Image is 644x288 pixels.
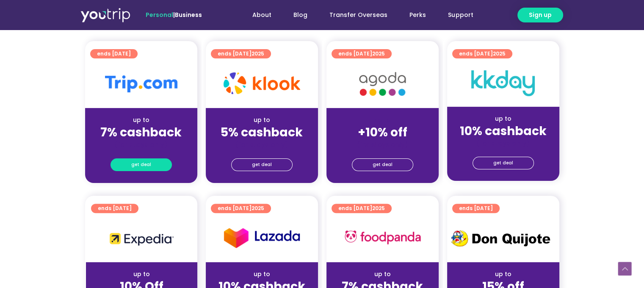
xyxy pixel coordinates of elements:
div: (for stays only) [454,139,553,148]
strong: +10% off [358,124,407,141]
a: get deal [111,158,172,171]
a: ends [DATE]2025 [332,204,392,213]
div: up to [213,116,311,125]
a: get deal [231,158,293,171]
span: up to [375,116,390,124]
span: 2025 [252,50,264,57]
a: ends [DATE]2025 [211,204,271,213]
a: ends [DATE] [452,204,500,213]
a: Support [437,7,484,23]
div: up to [92,116,191,125]
nav: Menu [225,7,484,23]
strong: 5% cashback [221,124,303,141]
div: up to [93,270,191,279]
div: up to [213,270,311,279]
strong: 7% cashback [100,124,182,141]
a: get deal [352,158,413,171]
a: Perks [398,7,437,23]
span: get deal [493,157,513,169]
a: ends [DATE] [91,204,138,213]
div: up to [333,270,432,279]
span: ends [DATE] [98,204,132,213]
span: 2025 [372,205,385,212]
strong: 10% cashback [460,123,547,139]
a: Transfer Overseas [318,7,398,23]
span: ends [DATE] [218,49,264,58]
div: (for stays only) [92,140,191,149]
span: ends [DATE] [338,49,385,58]
span: ends [DATE] [338,204,385,213]
a: ends [DATE]2025 [332,49,392,58]
div: (for stays only) [333,140,432,149]
a: ends [DATE]2025 [452,49,512,58]
span: | [146,11,202,19]
span: 2025 [372,50,385,57]
span: Sign up [529,11,552,19]
span: ends [DATE] [459,49,506,58]
a: ends [DATE]2025 [211,49,271,58]
span: Personal [146,11,173,19]
span: 2025 [252,205,264,212]
a: ends [DATE] [90,49,138,58]
div: up to [454,114,553,123]
a: Business [175,11,202,19]
a: get deal [473,157,534,169]
a: Sign up [517,8,563,22]
span: get deal [252,159,272,171]
span: 2025 [493,50,506,57]
span: ends [DATE] [97,49,131,58]
div: (for stays only) [213,140,311,149]
span: get deal [373,159,392,171]
div: up to [454,270,553,279]
a: About [241,7,282,23]
span: get deal [131,159,151,171]
a: Blog [282,7,318,23]
span: ends [DATE] [459,204,493,213]
span: ends [DATE] [218,204,264,213]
